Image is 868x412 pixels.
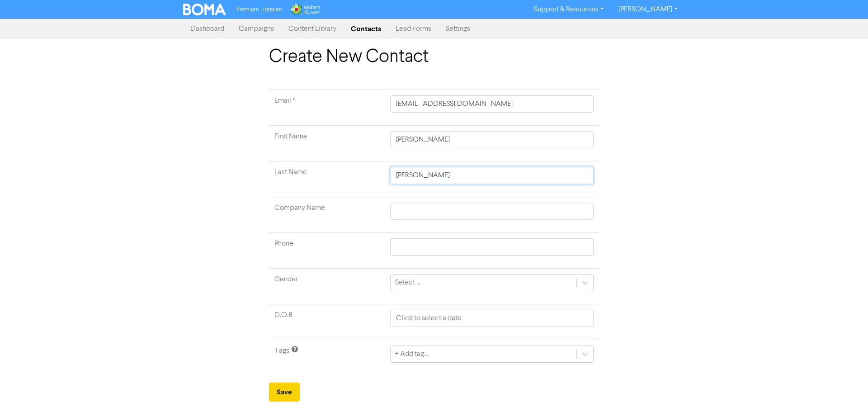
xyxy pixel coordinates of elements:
img: Wolters Kluwer [290,4,321,15]
iframe: Chat Widget [823,369,868,412]
img: BOMA Logo [183,4,226,15]
a: Campaigns [231,20,281,38]
a: Lead Forms [388,20,439,38]
div: Select ... [395,277,420,288]
td: Phone [269,233,385,269]
a: Contacts [344,20,388,38]
input: Click to select a date [390,310,594,327]
td: Company Name [269,197,385,233]
a: Settings [439,20,477,38]
td: D.O.B [269,304,385,340]
a: Content Library [281,20,344,38]
span: Premium Libraries: [236,7,283,13]
a: Dashboard [183,20,231,38]
a: [PERSON_NAME] [611,2,685,17]
td: Gender [269,269,385,304]
h1: Create New Contact [269,46,599,68]
td: First Name [269,126,385,161]
a: Support & Resources [527,2,611,17]
div: + Add tag... [395,349,428,360]
button: Save [269,383,300,402]
td: Required [269,90,385,126]
td: Tags [269,340,385,376]
td: Last Name [269,161,385,197]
